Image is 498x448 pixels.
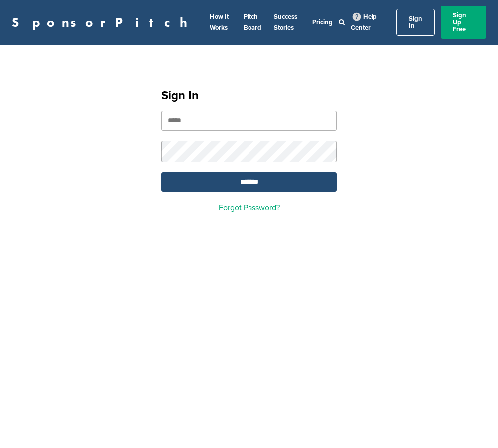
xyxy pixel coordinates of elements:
a: SponsorPitch [12,16,194,29]
a: Sign In [396,9,435,36]
a: Pricing [312,18,333,26]
a: Forgot Password? [219,203,280,213]
a: Success Stories [274,13,297,32]
a: How It Works [210,13,229,32]
h1: Sign In [161,87,337,105]
a: Help Center [351,11,377,34]
a: Pitch Board [244,13,261,32]
a: Sign Up Free [441,6,486,39]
